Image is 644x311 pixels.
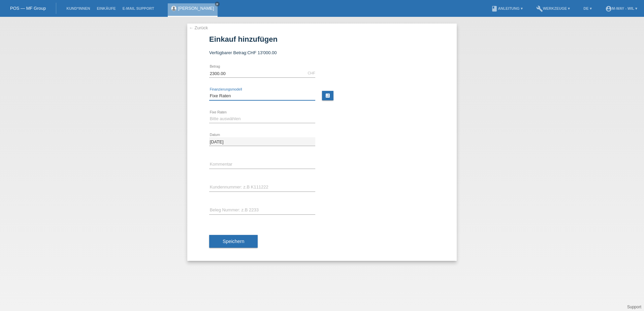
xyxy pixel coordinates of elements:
a: calculate [322,91,333,100]
a: Einkäufe [93,6,119,10]
a: POS — MF Group [10,6,46,11]
button: Speichern [209,235,258,248]
div: CHF [308,71,315,75]
a: Kund*innen [63,6,93,10]
a: ← Zurück [189,25,208,30]
i: account_circle [605,5,612,12]
i: close [216,2,219,6]
i: book [491,5,498,12]
a: Support [627,305,641,309]
a: DE ▾ [580,6,595,10]
i: calculate [325,93,330,98]
div: Verfügbarer Betrag: [209,50,435,55]
a: [PERSON_NAME] [178,6,214,11]
h1: Einkauf hinzufügen [209,35,435,43]
a: close [215,2,220,6]
i: build [536,5,543,12]
a: E-Mail Support [119,6,158,10]
a: bookAnleitung ▾ [488,6,526,10]
span: CHF 13'000.00 [247,50,277,55]
span: Speichern [223,239,244,244]
a: buildWerkzeuge ▾ [533,6,574,10]
a: account_circlem-way - Wil ▾ [602,6,641,10]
